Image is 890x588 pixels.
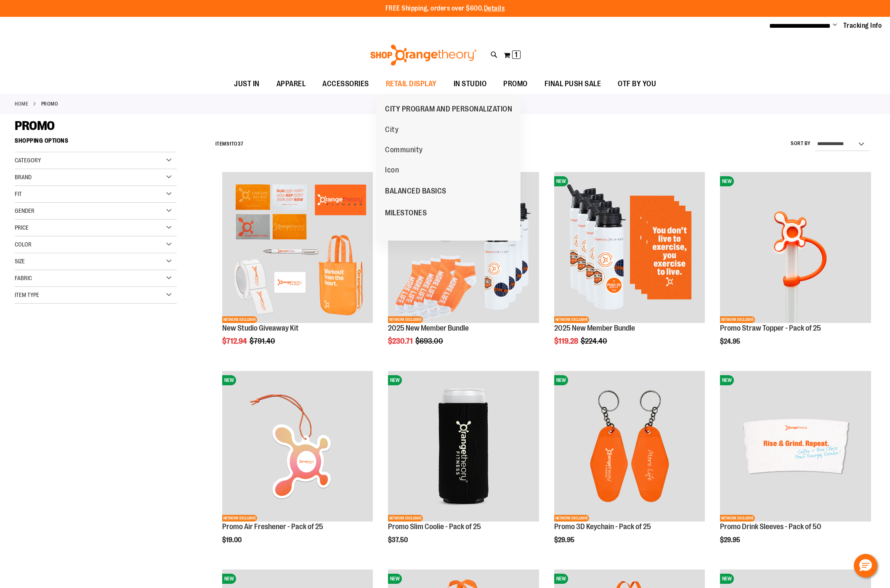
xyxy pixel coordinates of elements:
[385,105,512,115] span: CITY PROGRAM AND PERSONALIZATION
[388,574,402,584] span: NEW
[15,157,41,164] span: Category
[388,371,539,523] a: Promo Slim Coolie - Pack of 25NEWNETWORK EXCLUSIVE
[15,258,25,265] span: Size
[554,371,705,523] a: Promo 3D Keychain - Pack of 25NEWNETWORK EXCLUSIVE
[720,316,755,323] span: NETWORK EXCLUSIVE
[250,337,276,345] span: $791.40
[41,100,58,108] strong: PROMO
[720,375,734,385] span: NEW
[454,74,487,93] span: IN STUDIO
[503,74,528,93] span: PROMO
[222,536,243,544] span: $19.00
[388,522,481,531] a: Promo Slim Coolie - Pack of 25
[377,74,445,94] a: RETAIL DISPLAY
[386,74,437,93] span: RETAIL DISPLAY
[15,100,28,108] a: Home
[215,138,244,151] h2: Items to
[581,337,608,345] span: $224.40
[515,50,518,59] span: 1
[384,367,543,566] div: product
[720,574,734,584] span: NEW
[222,371,373,522] img: Promo Air Freshener - Pack of 25
[15,174,32,180] span: Brand
[222,522,323,531] a: Promo Air Freshener - Pack of 25
[720,172,871,323] img: Promo Straw Topper - Pack of 25
[554,172,705,324] a: 2025 New Member BundleNEWNETWORK EXCLUSIVE
[15,207,35,214] span: Gender
[388,375,402,385] span: NEW
[234,74,260,93] span: JUST IN
[388,172,539,323] img: 2025 New Member Bundle
[385,4,505,13] p: FREE Shipping, orders over $600.
[226,74,268,94] a: JUST IN
[381,140,427,160] a: Community
[388,324,469,332] a: 2025 New Member Bundle
[554,574,568,584] span: NEW
[554,172,705,323] img: 2025 New Member Bundle
[222,375,236,385] span: NEW
[222,324,299,332] a: New Studio Giveaway Kit
[222,371,373,523] a: Promo Air Freshener - Pack of 25NEWNETWORK EXCLUSIVE
[495,74,536,93] a: PROMO
[385,187,446,197] span: BALANCED BASICS
[484,5,505,12] a: Details
[218,168,377,367] div: product
[388,515,423,522] span: NETWORK EXCLUSIVE
[314,74,377,94] a: ACCESSORIES
[276,74,306,93] span: APPAREL
[381,160,403,180] a: Icon
[445,74,495,94] a: IN STUDIO
[322,74,369,93] span: ACCESSORIES
[720,324,821,332] a: Promo Straw Topper - Pack of 25
[222,172,373,323] img: New Studio Giveaway Kit
[377,94,521,241] ul: RETAIL DISPLAY
[554,337,579,345] span: $119.28
[15,191,22,197] span: Fit
[377,180,455,202] a: BALANCED BASICS
[268,74,314,94] a: APPAREL
[15,119,55,133] span: PROMO
[716,168,875,367] div: product
[222,515,257,522] span: NETWORK EXCLUSIVE
[384,168,543,367] div: product
[385,209,427,219] span: MILESTONES
[554,515,589,522] span: NETWORK EXCLUSIVE
[222,337,248,345] span: $712.94
[385,166,399,176] span: Icon
[238,141,244,147] span: 37
[377,202,435,224] a: MILESTONES
[720,371,871,523] a: Promo Drink Sleeves - Pack of 50NEWNETWORK EXCLUSIVE
[720,371,871,522] img: Promo Drink Sleeves - Pack of 50
[609,74,664,94] a: OTF BY YOU
[843,21,882,30] a: Tracking Info
[222,172,373,324] a: New Studio Giveaway KitNETWORK EXCLUSIVE
[720,176,734,186] span: NEW
[720,536,741,544] span: $29.95
[15,275,32,281] span: Fabric
[720,338,741,345] span: $24.95
[388,371,539,522] img: Promo Slim Coolie - Pack of 25
[229,141,231,147] span: 1
[377,98,521,120] a: CITY PROGRAM AND PERSONALIZATION
[415,337,444,345] span: $693.00
[554,375,568,385] span: NEW
[381,119,403,140] a: City
[15,291,39,298] span: Item Type
[15,241,32,248] span: Color
[720,515,755,522] span: NETWORK EXCLUSIVE
[854,554,877,577] button: Hello, have a question? Let’s chat.
[554,316,589,323] span: NETWORK EXCLUSIVE
[15,133,177,152] strong: Shopping Options
[369,45,478,66] img: Shop Orangetheory
[545,74,601,93] span: FINAL PUSH SALE
[218,367,377,566] div: product
[388,337,414,345] span: $230.71
[618,74,656,93] span: OTF BY YOU
[716,367,875,566] div: product
[833,21,837,30] button: Account menu
[536,74,610,94] a: FINAL PUSH SALE
[791,140,811,147] label: Sort By
[385,146,423,156] span: Community
[385,125,399,136] span: City
[554,522,651,531] a: Promo 3D Keychain - Pack of 25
